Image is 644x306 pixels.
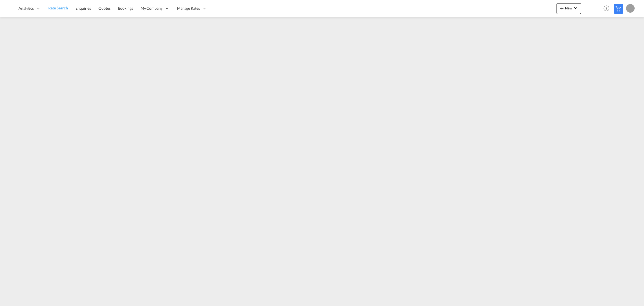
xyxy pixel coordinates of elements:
button: icon-plus 400-fgNewicon-chevron-down [557,3,581,14]
span: My Company [141,6,163,11]
span: Analytics [19,6,34,11]
div: Help [602,4,614,13]
md-icon: icon-plus 400-fg [559,5,565,11]
span: Manage Rates [177,6,200,11]
span: Enquiries [75,6,91,10]
md-icon: icon-chevron-down [572,5,579,11]
span: Help [602,4,611,13]
span: New [559,6,579,10]
span: Quotes [98,6,110,10]
span: Bookings [118,6,133,10]
span: Rate Search [48,6,68,10]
